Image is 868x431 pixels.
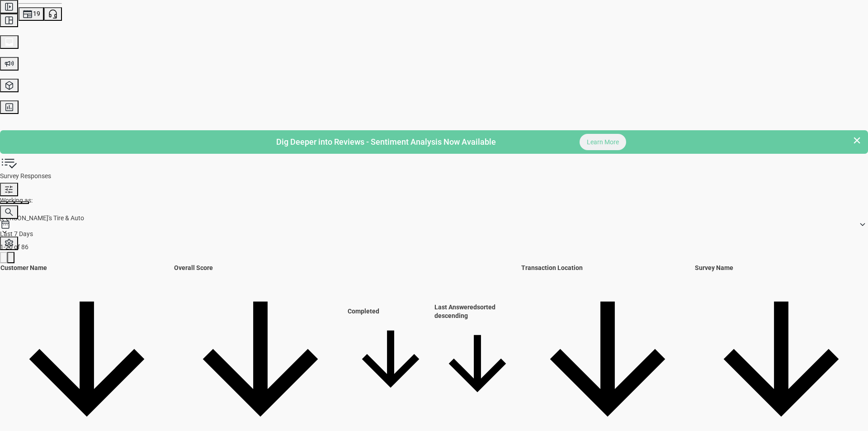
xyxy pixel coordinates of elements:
button: Close [853,133,861,147]
button: Learn More [580,134,626,150]
span: Last Answeredsorted descending [434,303,520,367]
p: Dig Deeper into Reviews - Sentiment Analysis Now Available [242,141,530,143]
span: Completed [348,308,434,362]
span: Customer Name [0,264,47,271]
span: 19 [33,10,40,17]
span: Overall Score [174,264,347,362]
button: 19 [19,7,44,21]
span: Survey Name [695,264,733,271]
span: Overall Score [174,264,213,271]
span: Transaction Location [521,264,694,362]
span: Customer Name [0,264,173,362]
span: Completed [348,308,379,315]
span: Last Answered [434,303,477,311]
span: Survey Name [695,264,868,362]
span: Transaction Location [521,264,583,271]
